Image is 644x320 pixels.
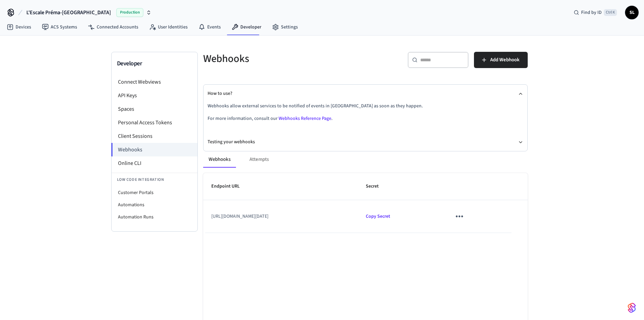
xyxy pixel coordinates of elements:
span: SL [626,6,638,19]
span: Secret [366,181,387,192]
a: User Identities [144,21,193,33]
a: Events [193,21,226,33]
h3: Developer [117,59,192,68]
h5: Webhooks [203,52,361,66]
button: Testing your webhooks [208,133,523,151]
li: Automations [112,199,197,211]
li: Low Code Integration [112,173,197,187]
a: Developer [226,21,267,33]
span: Ctrl K [604,9,617,16]
li: Automation Runs [112,211,197,223]
a: Webhooks Reference Page [279,115,331,122]
p: For more information, consult our . [208,115,523,122]
li: Connect Webviews [112,75,197,89]
li: Customer Portals [112,187,197,199]
button: SL [625,6,639,19]
li: API Keys [112,89,197,102]
span: L'Escale Préma-[GEOGRAPHIC_DATA] [26,8,111,17]
span: Endpoint URL [211,181,248,192]
button: Webhooks [203,151,236,168]
a: ACS Systems [37,21,82,33]
a: Settings [267,21,303,33]
p: Webhooks allow external services to be notified of events in [GEOGRAPHIC_DATA] as soon as they ha... [208,103,523,110]
span: Find by ID [581,9,602,16]
a: Connected Accounts [82,21,144,33]
div: Find by IDCtrl K [568,6,622,19]
img: SeamLogoGradient.69752ec5.svg [628,302,636,313]
table: sticky table [203,173,528,233]
li: Client Sessions [112,129,197,143]
span: Add Webhook [490,56,520,64]
span: Copied! [366,213,390,220]
li: Personal Access Tokens [112,116,197,129]
div: How to use? [208,103,523,133]
li: Webhooks [111,143,197,156]
span: Production [116,8,143,17]
td: [URL][DOMAIN_NAME][DATE] [203,200,358,233]
button: Add Webhook [474,52,528,68]
li: Spaces [112,102,197,116]
li: Online CLI [112,156,197,170]
button: How to use? [208,85,523,103]
a: Devices [1,21,37,33]
div: ant example [203,151,528,168]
